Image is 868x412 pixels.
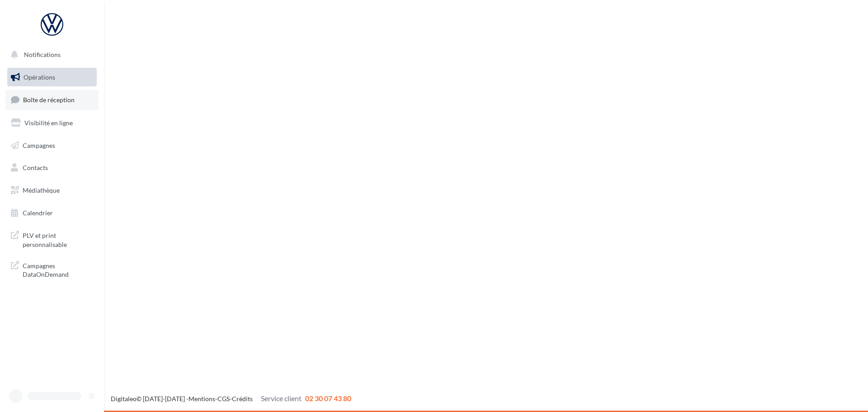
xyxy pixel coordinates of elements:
span: Service client [261,394,302,403]
span: Visibilité en ligne [24,119,73,127]
a: Crédits [232,395,253,403]
a: Visibilité en ligne [5,114,99,133]
a: Opérations [5,68,99,87]
span: Opérations [24,73,55,81]
a: Campagnes DataOnDemand [5,256,99,283]
button: Notifications [5,45,95,64]
a: Digitaleo [111,395,137,403]
a: Contacts [5,158,99,177]
span: Médiathèque [23,186,60,194]
span: Campagnes DataOnDemand [23,260,93,279]
a: CGS [217,395,230,403]
span: PLV et print personnalisable [23,229,93,249]
span: Notifications [24,51,61,58]
span: 02 30 07 43 80 [305,394,351,403]
span: Contacts [23,164,48,171]
span: Calendrier [23,209,53,217]
a: Médiathèque [5,181,99,200]
span: © [DATE]-[DATE] - - - [111,395,351,403]
a: Mentions [189,395,215,403]
a: Boîte de réception [5,90,99,109]
span: Boîte de réception [23,96,75,104]
a: Campagnes [5,136,99,155]
span: Campagnes [23,141,55,149]
a: PLV et print personnalisable [5,226,99,252]
a: Calendrier [5,204,99,223]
